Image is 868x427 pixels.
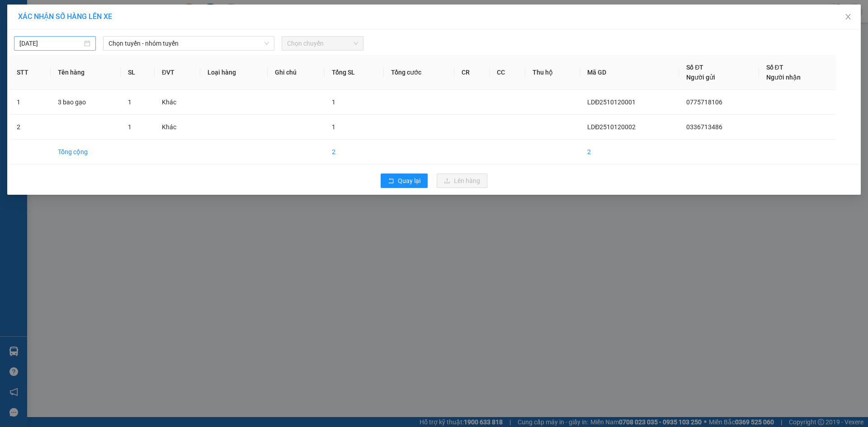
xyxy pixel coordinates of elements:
span: LDĐ2510120001 [587,99,636,106]
th: SL [121,55,155,90]
strong: Công ty TNHH DVVT Văn Vinh 76 [4,52,24,112]
td: Tổng cộng [51,140,120,164]
th: Tên hàng [51,55,120,90]
span: LDĐ2510120002 [587,123,636,131]
span: 1 [332,99,335,106]
span: Số ĐT [766,64,783,71]
th: CC [490,55,525,90]
span: Số ĐT [686,64,703,71]
span: XÁC NHẬN SỐ HÀNG LÊN XE [18,12,112,21]
span: 0336713486 [686,123,722,131]
span: 1 [128,123,132,131]
th: Ghi chú [268,55,325,90]
span: Người gửi [686,74,715,81]
td: Khác [155,115,200,140]
span: 1 [332,123,335,131]
th: Mã GD [580,55,679,90]
strong: 0978 771155 - 0975 77 1155 [41,58,134,66]
button: Close [835,5,861,30]
td: 2 [580,140,679,164]
td: Khác [155,90,200,115]
strong: [PERSON_NAME] ([GEOGRAPHIC_DATA]) [25,14,150,38]
span: 1 [128,99,132,106]
th: Tổng cước [384,55,454,90]
td: 2 [325,140,384,164]
span: Người nhận [766,74,801,81]
span: Chọn chuyến [287,37,358,50]
td: 2 [9,115,51,140]
th: Loại hàng [200,55,268,90]
td: 1 [9,90,51,115]
th: ĐVT [155,55,200,90]
img: logo [4,7,24,49]
span: close [844,13,852,20]
th: Thu hộ [525,55,580,90]
span: rollback [388,178,394,185]
strong: Tổng đài hỗ trợ: 0914 113 973 - 0982 113 973 - 0919 113 973 - [28,39,147,56]
td: 3 bao gạo [51,90,120,115]
span: Chọn tuyến - nhóm tuyến [108,37,269,50]
input: 12/10/2025 [19,38,82,48]
span: down [264,41,269,46]
th: CR [454,55,490,90]
th: STT [9,55,51,90]
button: uploadLên hàng [437,174,487,188]
th: Tổng SL [325,55,384,90]
button: rollbackQuay lại [381,174,428,188]
span: 0775718106 [686,99,722,106]
span: Quay lại [398,176,420,186]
